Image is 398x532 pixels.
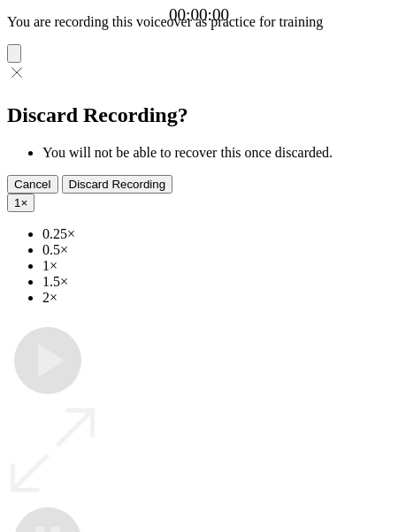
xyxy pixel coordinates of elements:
button: Cancel [7,175,58,194]
li: 1× [42,258,391,274]
li: 2× [42,290,391,306]
li: You will not be able to recover this once discarded. [42,145,391,161]
a: 00:00:00 [169,5,229,25]
button: Discard Recording [62,175,173,194]
span: 1 [14,196,20,209]
li: 0.25× [42,226,391,242]
h2: Discard Recording? [7,103,391,127]
li: 0.5× [42,242,391,258]
li: 1.5× [42,274,391,290]
p: You are recording this voiceover as practice for training [7,14,391,30]
button: 1× [7,194,34,212]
